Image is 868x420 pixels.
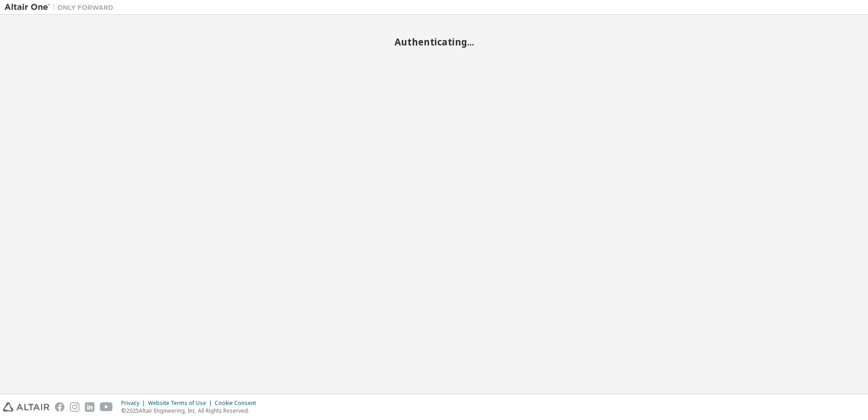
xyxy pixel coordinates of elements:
[3,402,49,412] img: altair_logo.svg
[5,36,863,48] h2: Authenticating...
[215,400,261,407] div: Cookie Consent
[5,3,118,12] img: Altair One
[100,402,113,412] img: youtube.svg
[55,402,64,412] img: facebook.svg
[85,402,94,412] img: linkedin.svg
[70,402,79,412] img: instagram.svg
[121,407,261,415] p: © 2025 Altair Engineering, Inc. All Rights Reserved.
[121,400,148,407] div: Privacy
[148,400,215,407] div: Website Terms of Use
